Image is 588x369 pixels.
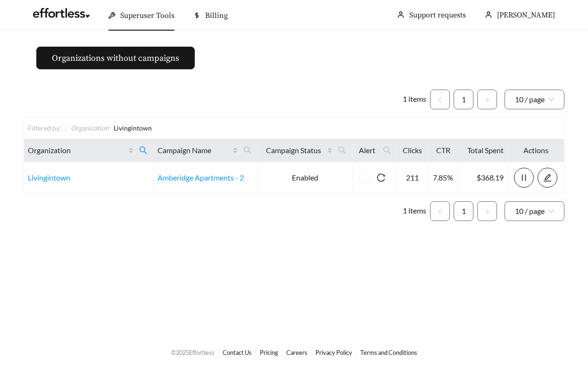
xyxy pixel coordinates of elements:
span: 10 / page [515,202,554,221]
div: Filtered by: [28,123,66,133]
span: Organization [28,145,126,156]
span: search [135,143,151,158]
span: 10 / page [515,90,554,109]
div: Page Size [505,201,564,221]
span: edit [538,173,557,182]
span: [PERSON_NAME] [497,10,555,20]
button: pause [514,168,534,188]
span: Organizations without campaigns [52,52,179,65]
li: 1 items [403,90,426,109]
span: Organization : [71,124,111,132]
td: 211 [398,162,428,194]
span: Superuser Tools [120,11,174,20]
span: pause [514,173,533,182]
th: Actions [508,139,564,162]
a: Pricing [260,349,278,356]
li: 1 [454,90,473,109]
div: Page Size [505,90,564,109]
td: $368.19 [459,162,508,194]
button: right [477,90,497,109]
li: Previous Page [430,201,450,221]
td: Enabled [258,162,353,194]
li: 1 [454,201,473,221]
span: search [139,146,148,155]
a: Support requests [409,10,466,20]
span: left [437,97,443,103]
button: Organizations without campaigns [36,47,195,69]
button: reload [371,168,391,188]
span: Campaign Status [262,145,326,156]
span: search [383,146,391,155]
a: Terms and Conditions [360,349,417,356]
li: Next Page [477,201,497,221]
a: Amberidge Apartments - 2 [157,173,244,182]
li: Previous Page [430,90,450,109]
span: Alert [356,145,377,156]
span: Billing [205,11,228,20]
th: CTR [428,139,459,162]
span: search [338,146,347,155]
span: Livingintown [114,124,152,132]
span: © 2025 Effortless [171,349,215,356]
span: search [240,143,256,158]
a: Contact Us [223,349,252,356]
a: 1 [454,202,473,221]
span: right [484,97,490,103]
button: left [430,90,450,109]
button: right [477,201,497,221]
a: Careers [286,349,307,356]
a: edit [538,173,557,182]
button: edit [538,168,557,188]
span: reload [371,173,391,182]
a: Livingintown [28,173,70,182]
a: 1 [454,90,473,109]
td: 7.85% [428,162,459,194]
span: search [379,143,395,158]
span: search [243,146,252,155]
span: Campaign Name [157,145,230,156]
li: 1 items [403,201,426,221]
a: Privacy Policy [315,349,352,356]
th: Total Spent [459,139,508,162]
li: Next Page [477,90,497,109]
th: Clicks [398,139,428,162]
span: right [484,209,490,214]
span: left [437,209,443,214]
button: left [430,201,450,221]
span: search [334,143,350,158]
